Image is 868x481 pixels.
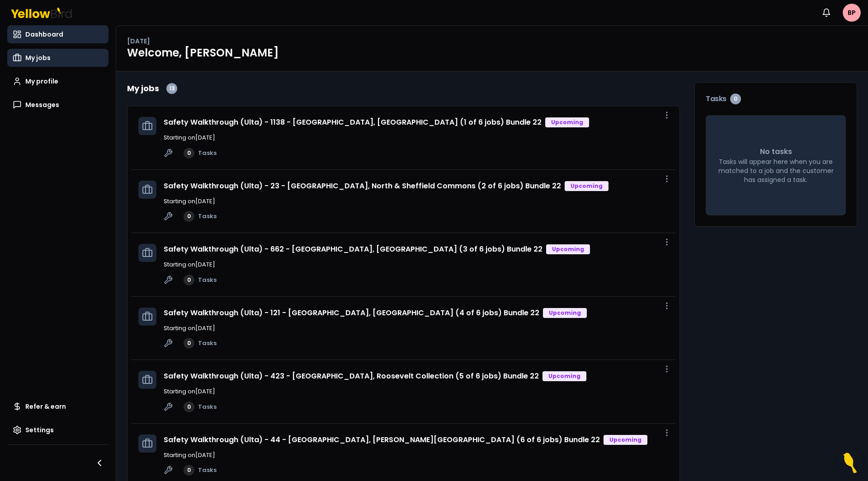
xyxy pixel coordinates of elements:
a: 0Tasks [184,211,217,222]
a: 0Tasks [184,402,217,412]
span: Messages [25,100,59,109]
p: No tasks [760,146,792,157]
a: Safety Walkthrough (Ulta) - 662 - [GEOGRAPHIC_DATA], [GEOGRAPHIC_DATA] (3 of 6 jobs) Bundle 22 [164,244,542,254]
span: Refer & earn [25,402,66,411]
p: Tasks will appear here when you are matched to a job and the customer has assigned a task. [717,157,835,184]
div: 0 [184,148,194,159]
a: Refer & earn [7,397,108,416]
p: Starting on [DATE] [164,387,669,396]
div: 0 [184,465,194,476]
div: Upcoming [545,117,589,127]
p: [DATE] [127,37,150,46]
a: Safety Walkthrough (Ulta) - 44 - [GEOGRAPHIC_DATA], [PERSON_NAME][GEOGRAPHIC_DATA] (6 of 6 jobs) ... [164,434,600,445]
span: My profile [25,77,58,86]
div: Upcoming [565,181,609,191]
a: Dashboard [7,25,108,43]
a: Safety Walkthrough (Ulta) - 23 - [GEOGRAPHIC_DATA], North & Sheffield Commons (2 of 6 jobs) Bundl... [164,181,561,191]
span: BP [843,4,861,22]
div: 0 [184,338,194,349]
p: Starting on [DATE] [164,451,669,460]
a: 0Tasks [184,148,217,159]
h2: My jobs [127,82,159,95]
div: Upcoming [546,244,590,254]
div: 0 [730,93,741,104]
div: 0 [184,275,194,285]
div: 13 [166,83,177,94]
a: Safety Walkthrough (Ulta) - 1138 - [GEOGRAPHIC_DATA], [GEOGRAPHIC_DATA] (1 of 6 jobs) Bundle 22 [164,117,542,127]
button: Open Resource Center [836,449,863,476]
a: 0Tasks [184,275,217,285]
span: Dashboard [25,30,63,39]
h3: Tasks [706,93,846,104]
a: 0Tasks [184,338,217,349]
div: 0 [184,402,194,412]
p: Starting on [DATE] [164,197,669,206]
p: Starting on [DATE] [164,133,669,142]
span: My jobs [25,53,51,62]
a: Settings [7,421,108,439]
div: Upcoming [542,371,586,381]
a: My profile [7,72,108,90]
div: Upcoming [543,308,587,318]
a: Safety Walkthrough (Ulta) - 423 - [GEOGRAPHIC_DATA], Roosevelt Collection (5 of 6 jobs) Bundle 22 [164,371,539,381]
a: 0Tasks [184,465,217,476]
h1: Welcome, [PERSON_NAME] [127,46,857,60]
p: Starting on [DATE] [164,324,669,333]
div: 0 [184,211,194,222]
div: Upcoming [604,435,647,445]
a: Messages [7,96,108,114]
a: My jobs [7,49,108,67]
a: Safety Walkthrough (Ulta) - 121 - [GEOGRAPHIC_DATA], [GEOGRAPHIC_DATA] (4 of 6 jobs) Bundle 22 [164,308,539,318]
span: Settings [25,425,54,434]
p: Starting on [DATE] [164,260,669,269]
